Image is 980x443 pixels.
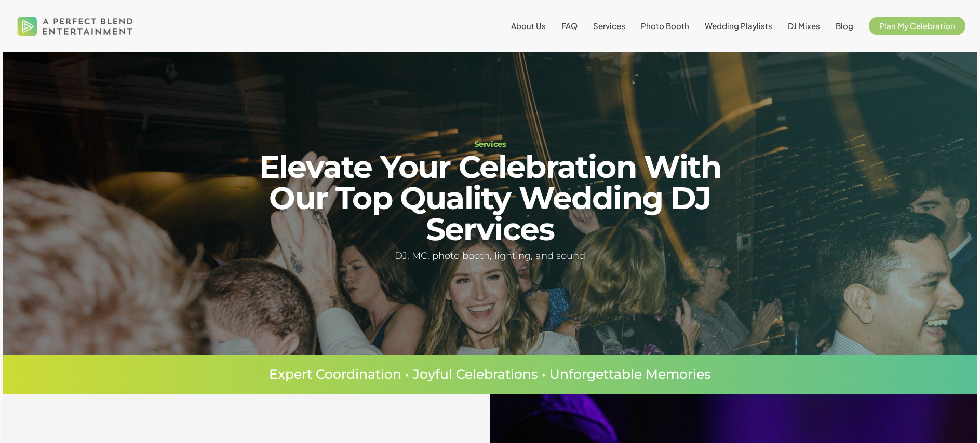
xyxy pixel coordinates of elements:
span: Photo Booth [641,21,689,31]
a: DJ Mixes [788,22,820,30]
a: Photo Booth [641,22,689,30]
span: DJ Mixes [788,21,820,31]
h1: Services [230,140,750,148]
span: Plan My Celebration [879,21,955,31]
a: Services [593,22,625,30]
a: About Us [511,22,546,30]
img: A Perfect Blend Entertainment [15,7,136,45]
a: Plan My Celebration [869,22,965,30]
span: About Us [511,21,546,31]
p: Expert Coordination • Joyful Celebrations • Unforgettable Memories [93,368,888,381]
span: Wedding Playlists [705,21,772,31]
a: Blog [836,22,853,30]
h5: DJ, MC, photo booth, lighting, and sound [230,248,750,264]
a: Wedding Playlists [705,22,772,30]
span: FAQ [561,21,578,31]
h2: Elevate Your Celebration With Our Top Quality Wedding DJ Services [230,151,750,245]
a: FAQ [561,22,578,30]
span: Blog [836,21,853,31]
span: Services [593,21,625,31]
